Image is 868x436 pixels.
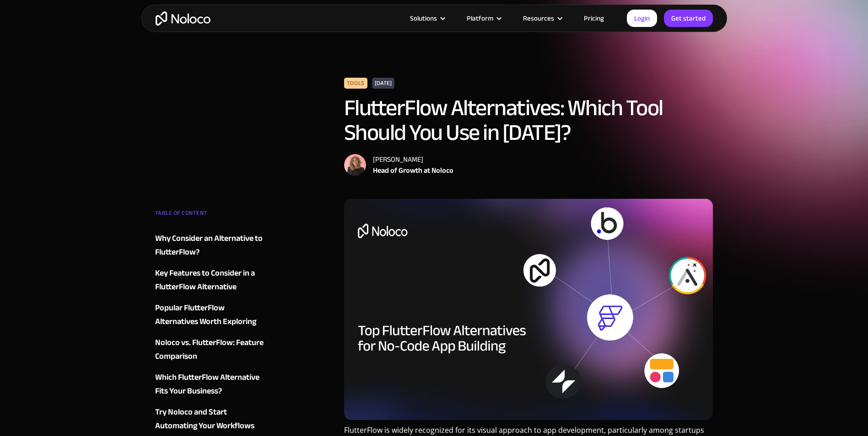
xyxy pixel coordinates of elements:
div: Resources [523,12,554,24]
a: Try Noloco and Start Automating Your Workflows [155,405,266,433]
div: Platform [467,12,493,24]
a: Noloco vs. FlutterFlow: Feature Comparison [155,336,266,363]
h1: FlutterFlow Alternatives: Which Tool Should You Use in [DATE]? [344,96,713,145]
a: Which FlutterFlow Alternative Fits Your Business? [155,371,266,398]
div: Resources [512,12,572,24]
a: Why Consider an Alternative to FlutterFlow? [155,232,266,259]
div: Solutions [410,12,437,24]
div: [PERSON_NAME] [373,154,453,165]
a: home [156,11,210,26]
div: Head of Growth at Noloco [373,165,453,176]
a: Login [627,10,657,27]
a: Popular FlutterFlow Alternatives Worth Exploring [155,301,266,329]
div: Platform [455,12,512,24]
div: Solutions [399,12,455,24]
a: Key Features to Consider in a FlutterFlow Alternative [155,266,266,294]
a: Pricing [572,12,615,24]
div: TABLE OF CONTENT [155,206,266,224]
a: Get started [664,10,713,27]
div: Tools [344,78,367,89]
div: [DATE] [372,78,394,89]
